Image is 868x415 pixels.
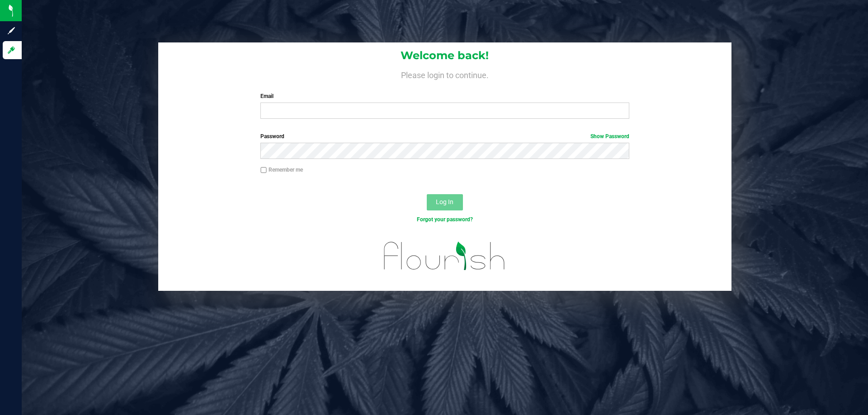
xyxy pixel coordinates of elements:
[260,133,284,140] span: Password
[436,198,453,205] span: Log In
[417,216,473,223] a: Forgot your password?
[260,167,267,173] input: Remember me
[373,233,516,279] img: flourish_logo.svg
[7,26,16,35] inline-svg: Sign up
[260,166,303,174] label: Remember me
[158,69,731,79] h4: Please login to continue.
[7,46,16,55] inline-svg: Log in
[590,133,629,140] a: Show Password
[260,92,629,100] label: Email
[158,50,731,61] h1: Welcome back!
[427,194,463,210] button: Log In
